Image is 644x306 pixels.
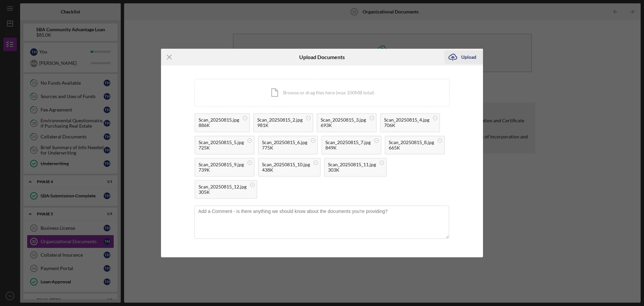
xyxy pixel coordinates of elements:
div: Scan_20250815_12.jpg [199,184,247,189]
div: 303K [328,167,376,173]
div: 739K [199,167,244,173]
div: Scan_20250815_4.jpg [384,117,429,123]
div: 775K [262,145,307,150]
div: 981K [257,123,303,128]
div: 886K [199,123,239,128]
h6: Upload Documents [299,54,345,60]
div: Scan_20250815_7.jpg [325,140,371,145]
div: Scan_20250815_5.jpg [199,140,244,145]
div: 665K [389,145,434,150]
div: 849K [325,145,371,150]
div: Scan_20250815_9.jpg [199,162,244,167]
div: Scan_20250815.jpg [199,117,239,123]
div: 725K [199,145,244,150]
div: Upload [461,50,476,64]
div: 438K [262,167,310,173]
div: Scan_20250815_10.jpg [262,162,310,167]
div: 305K [199,189,247,195]
div: Scan_20250815_11.jpg [328,162,376,167]
div: Scan_20250815_3.jpg [321,117,366,123]
div: Scan_20250815_2.jpg [257,117,303,123]
div: 706K [384,123,429,128]
div: Scan_20250815_6.jpg [262,140,307,145]
button: Upload [444,50,483,64]
div: Scan_20250815_8.jpg [389,140,434,145]
div: 693K [321,123,366,128]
